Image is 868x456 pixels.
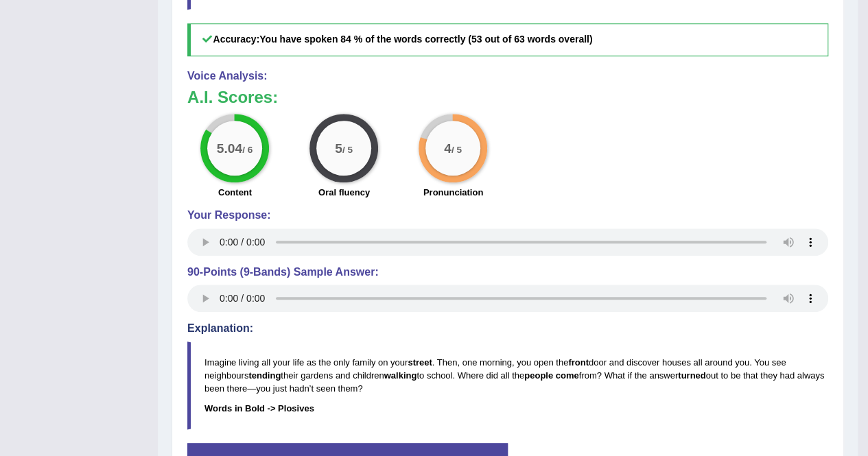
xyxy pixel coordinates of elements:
[384,370,417,381] b: walking
[187,23,828,56] h5: Accuracy:
[336,141,343,156] big: 5
[524,370,578,381] b: people come
[259,34,592,45] b: You have spoken 84 % of the words correctly (53 out of 63 words overall)
[187,88,278,106] b: A.I. Scores:
[568,357,589,368] b: front
[445,141,452,156] big: 4
[342,144,353,154] small: / 5
[678,370,705,381] b: turned
[248,370,281,381] b: tending
[408,357,432,368] b: street
[218,186,252,199] label: Content
[451,144,462,154] small: / 5
[318,186,370,199] label: Oral fluency
[187,70,828,82] h4: Voice Analysis:
[187,209,828,221] h4: Your Response:
[217,141,242,156] big: 5.04
[423,186,483,199] label: Pronunciation
[204,356,828,395] p: Imagine living all your life as the only family on your . Then, one morning, you open the door an...
[204,403,314,413] b: Words in Bold -> Plosives
[187,266,828,278] h4: 90-Points (9-Bands) Sample Answer:
[243,144,253,154] small: / 6
[187,322,828,335] h4: Explanation:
